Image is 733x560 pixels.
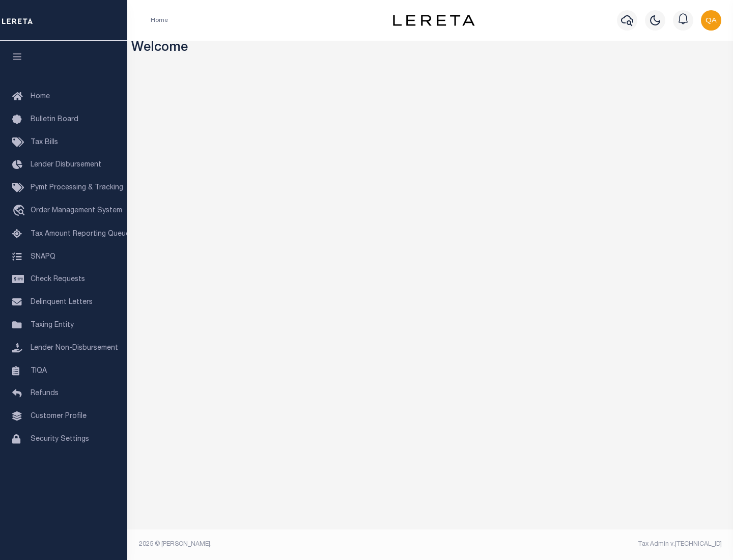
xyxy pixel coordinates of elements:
img: logo-dark.svg [393,15,474,26]
span: Pymt Processing & Tracking [31,184,123,191]
div: 2025 © [PERSON_NAME]. [131,540,431,549]
div: Tax Admin v.[TECHNICAL_ID] [438,540,722,549]
span: Lender Non-Disbursement [31,345,118,352]
span: Order Management System [31,207,122,214]
li: Home [151,16,168,25]
span: TIQA [31,367,47,374]
span: Delinquent Letters [31,299,93,306]
span: Customer Profile [31,413,87,420]
span: Lender Disbursement [31,161,101,169]
img: svg+xml;base64,PHN2ZyB4bWxucz0iaHR0cDovL3d3dy53My5vcmcvMjAwMC9zdmciIHBvaW50ZXItZXZlbnRzPSJub25lIi... [701,10,721,31]
span: Check Requests [31,276,85,283]
span: Tax Bills [31,139,58,146]
span: SNAPQ [31,253,55,260]
h3: Welcome [131,41,729,57]
span: Home [31,93,50,100]
i: travel_explore [12,205,29,218]
span: Security Settings [31,436,89,443]
span: Bulletin Board [31,116,78,123]
span: Tax Amount Reporting Queue [31,231,130,238]
span: Taxing Entity [31,322,74,329]
span: Refunds [31,390,59,397]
